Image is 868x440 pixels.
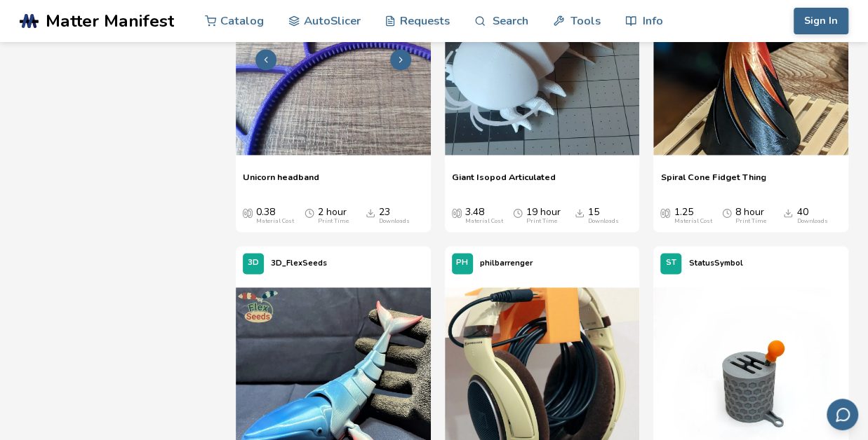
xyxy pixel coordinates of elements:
[796,218,827,225] div: Downloads
[256,207,294,225] div: 0.38
[379,218,410,225] div: Downloads
[452,207,462,218] span: Average Cost
[243,207,253,218] span: Average Cost
[305,207,314,218] span: Average Print Time
[735,207,766,225] div: 8 hour
[248,259,259,268] span: 3D
[526,218,557,225] div: Print Time
[46,11,174,31] span: Matter Manifest
[588,207,619,225] div: 15
[783,207,793,218] span: Downloads
[271,256,327,270] p: 3D_FlexSeeds
[674,218,712,225] div: Material Cost
[660,207,670,218] span: Average Cost
[588,218,619,225] div: Downloads
[318,207,349,225] div: 2 hour
[456,259,468,268] span: PH
[794,8,848,34] button: Sign In
[526,207,561,225] div: 19 hour
[318,218,349,225] div: Print Time
[796,207,827,225] div: 40
[722,207,732,218] span: Average Print Time
[256,218,294,225] div: Material Cost
[666,259,676,268] span: ST
[465,207,503,225] div: 3.48
[513,207,523,218] span: Average Print Time
[366,207,375,218] span: Downloads
[660,172,766,193] a: Spiral Cone Fidget Thing
[688,256,742,270] p: StatusSymbol
[674,207,712,225] div: 1.25
[379,207,410,225] div: 23
[452,172,556,193] a: Giant Isopod Articulated
[465,218,503,225] div: Material Cost
[575,207,585,218] span: Downloads
[243,172,319,193] a: Unicorn headband
[480,256,533,270] p: philbarrenger
[735,218,766,225] div: Print Time
[827,399,858,430] button: Send feedback via email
